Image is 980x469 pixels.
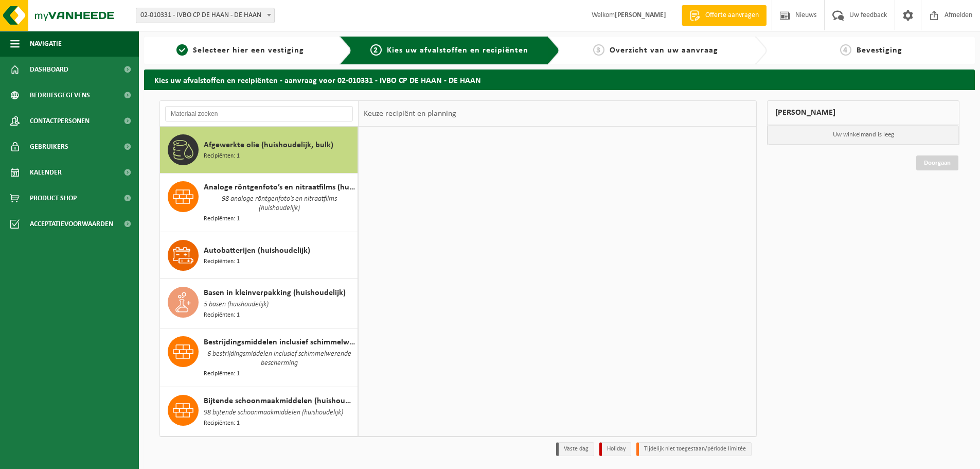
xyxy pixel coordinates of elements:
[370,44,382,56] span: 2
[30,185,77,211] span: Product Shop
[610,46,718,55] span: Overzicht van uw aanvraag
[30,31,62,57] span: Navigatie
[204,245,310,257] span: Autobatterijen (huishoudelijk)
[30,82,90,108] span: Bedrijfsgegevens
[636,442,752,456] li: Tijdelijk niet toegestaan/période limitée
[204,214,240,224] span: Recipiënten: 1
[204,139,333,151] span: Afgewerkte olie (huishoudelijk, bulk)
[204,287,346,299] span: Basen in kleinverpakking (huishoudelijk)
[204,194,355,214] span: 98 analoge röntgenfoto’s en nitraatfilms (huishoudelijk)
[149,44,331,57] a: 1Selecteer hier een vestiging
[30,108,90,134] span: Contactpersonen
[204,369,240,379] span: Recipiënten: 1
[160,232,358,279] button: Autobatterijen (huishoudelijk) Recipiënten: 1
[768,125,959,145] p: Uw winkelmand is leeg
[193,46,304,55] span: Selecteer hier een vestiging
[682,5,767,26] a: Offerte aanvragen
[204,257,240,267] span: Recipiënten: 1
[556,442,594,456] li: Vaste dag
[204,310,240,320] span: Recipiënten: 1
[599,442,631,456] li: Holiday
[165,106,353,121] input: Materiaal zoeken
[857,46,902,55] span: Bevestiging
[160,173,358,232] button: Analoge röntgenfoto’s en nitraatfilms (huishoudelijk) 98 analoge röntgenfoto’s en nitraatfilms (h...
[204,336,355,349] span: Bestrijdingsmiddelen inclusief schimmelwerende beschermingsmiddelen (huishoudelijk)
[160,387,358,437] button: Bijtende schoonmaakmiddelen (huishoudelijk) 98 bijtende schoonmaakmiddelen (huishoudelijk) Recipi...
[160,127,358,173] button: Afgewerkte olie (huishoudelijk, bulk) Recipiënten: 1
[840,44,851,56] span: 4
[387,46,528,55] span: Kies uw afvalstoffen en recipiënten
[204,299,269,310] span: 5 basen (huishoudelijk)
[30,57,68,82] span: Dashboard
[30,134,68,160] span: Gebruikers
[916,155,958,170] a: Doorgaan
[615,11,666,19] strong: [PERSON_NAME]
[204,407,343,419] span: 98 bijtende schoonmaakmiddelen (huishoudelijk)
[30,160,62,185] span: Kalender
[30,211,113,237] span: Acceptatievoorwaarden
[767,100,959,125] div: [PERSON_NAME]
[136,8,275,23] span: 02-010331 - IVBO CP DE HAAN - DE HAAN
[144,70,975,90] h2: Kies uw afvalstoffen en recipiënten - aanvraag voor 02-010331 - IVBO CP DE HAAN - DE HAAN
[593,44,604,56] span: 3
[204,151,240,161] span: Recipiënten: 1
[204,349,355,369] span: 6 bestrijdingsmiddelen inclusief schimmelwerende bescherming
[359,101,461,127] div: Keuze recipiënt en planning
[204,395,355,407] span: Bijtende schoonmaakmiddelen (huishoudelijk)
[160,328,358,387] button: Bestrijdingsmiddelen inclusief schimmelwerende beschermingsmiddelen (huishoudelijk) 6 bestrijding...
[136,8,274,23] span: 02-010331 - IVBO CP DE HAAN - DE HAAN
[703,10,761,21] span: Offerte aanvragen
[160,279,358,328] button: Basen in kleinverpakking (huishoudelijk) 5 basen (huishoudelijk) Recipiënten: 1
[204,419,240,428] span: Recipiënten: 1
[176,44,188,56] span: 1
[204,181,355,194] span: Analoge röntgenfoto’s en nitraatfilms (huishoudelijk)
